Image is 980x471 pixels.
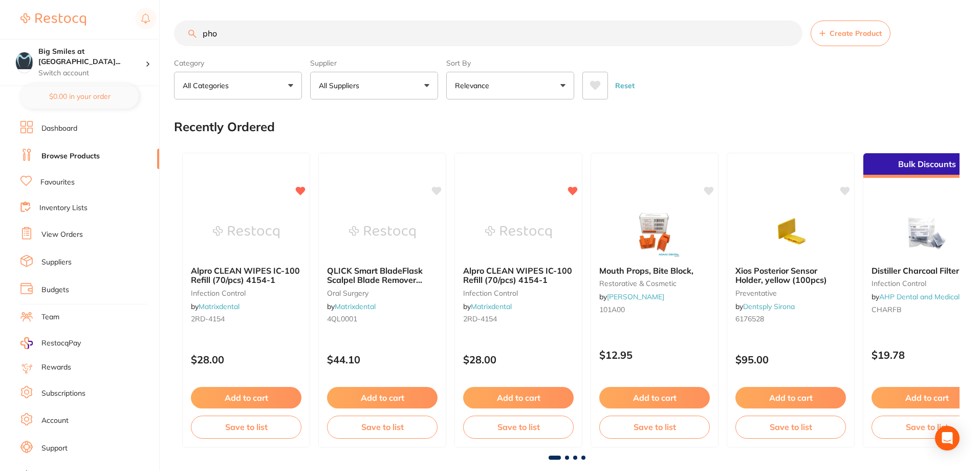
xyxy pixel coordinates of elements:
button: $0.00 in your order [20,84,139,109]
button: All Suppliers [310,72,438,99]
label: Supplier [310,58,438,68]
a: Team [41,312,59,322]
p: $12.95 [599,349,710,361]
a: Favourites [40,177,75,188]
a: Matrixdental [471,302,512,311]
button: Add to cart [735,387,846,408]
img: Big Smiles at Little Bay [16,52,33,69]
img: QLICK Smart BladeFlask Scalpel Blade Remover Sharps Container [349,207,416,258]
label: Category [174,58,302,68]
input: Search Products [174,21,802,46]
span: by [599,292,664,301]
button: Save to list [735,416,846,438]
a: Support [41,443,68,454]
a: Account [41,416,69,426]
span: Create Product [830,29,882,37]
button: Reset [612,72,638,99]
button: Add to cart [599,387,710,408]
button: Save to list [463,416,574,438]
button: Create Product [811,21,890,46]
a: Suppliers [41,257,72,268]
b: QLICK Smart BladeFlask Scalpel Blade Remover Sharps Container [327,266,438,285]
img: Xios Posterior Sensor Holder, yellow (100pcs) [757,207,824,258]
b: Xios Posterior Sensor Holder, yellow (100pcs) [735,266,846,285]
a: AHP Dental and Medical [879,292,960,301]
a: View Orders [41,230,83,240]
p: $28.00 [191,354,301,365]
small: oral surgery [327,289,438,297]
a: Browse Products [41,151,100,161]
h2: Recently Ordered [174,120,275,134]
a: Restocq Logo [20,8,86,31]
a: RestocqPay [20,337,81,349]
small: 4QL0001 [327,315,438,323]
button: Add to cart [463,387,574,408]
span: RestocqPay [41,338,81,349]
span: by [463,302,512,311]
img: Distiller Charcoal Filter Bags [894,207,960,258]
p: Relevance [455,80,493,91]
button: Add to cart [191,387,301,408]
p: $28.00 [463,354,574,365]
img: RestocqPay [20,337,33,349]
span: by [872,292,960,301]
a: Rewards [41,362,71,373]
small: infection control [463,289,574,297]
small: preventative [735,289,846,297]
b: Alpro CLEAN WIPES IC-100 Refill (70/pcs) 4154-1 [191,266,301,285]
b: Mouth Props, Bite Block, [599,266,710,275]
img: Alpro CLEAN WIPES IC-100 Refill (70/pcs) 4154-1 [213,207,279,258]
button: Save to list [191,416,301,438]
a: Dashboard [41,124,77,134]
div: Open Intercom Messenger [935,426,960,450]
a: Matrixdental [199,302,239,311]
small: infection control [191,289,301,297]
p: All Suppliers [319,80,363,91]
img: Mouth Props, Bite Block, [621,207,688,258]
a: [PERSON_NAME] [607,292,664,301]
small: 101A00 [599,305,710,314]
button: Add to cart [327,387,438,408]
small: restorative & cosmetic [599,279,710,288]
a: Subscriptions [41,388,85,399]
small: 2RD-4154 [463,315,574,323]
img: Alpro CLEAN WIPES IC-100 Refill (70/pcs) 4154-1 [485,207,552,258]
h4: Big Smiles at Little Bay [38,47,145,67]
label: Sort By [446,58,574,68]
b: Alpro CLEAN WIPES IC-100 Refill (70/pcs) 4154-1 [463,266,574,285]
button: Relevance [446,72,574,99]
span: by [191,302,239,311]
button: Save to list [327,416,438,438]
button: All Categories [174,72,302,99]
button: Save to list [599,416,710,438]
a: Matrixdental [335,302,376,311]
p: Switch account [38,68,145,78]
p: $44.10 [327,354,438,365]
p: All Categories [183,80,233,91]
span: by [735,302,795,311]
small: 2RD-4154 [191,315,301,323]
small: 6176528 [735,315,846,323]
a: Inventory Lists [39,203,88,213]
a: Dentsply Sirona [743,302,795,311]
p: $95.00 [735,354,846,365]
span: by [327,302,376,311]
img: Restocq Logo [20,13,86,26]
a: Budgets [41,285,69,295]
